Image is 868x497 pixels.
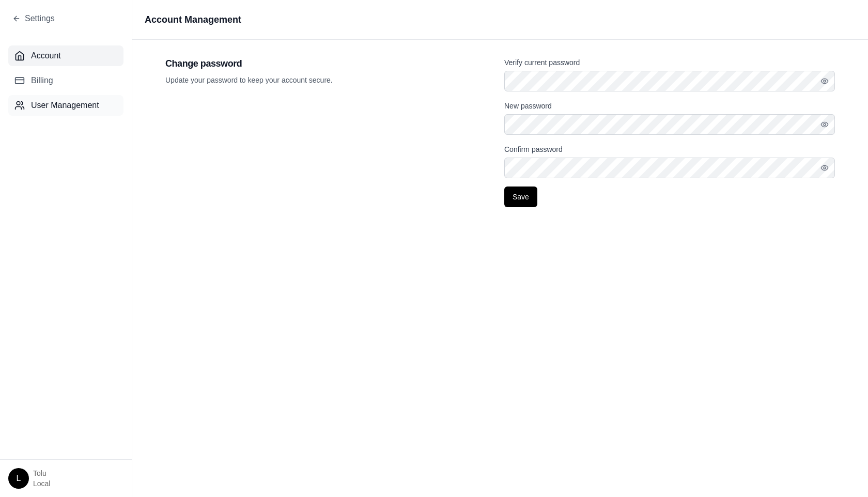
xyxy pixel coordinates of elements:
[31,99,99,112] span: User Management
[8,95,123,116] button: User Management
[31,50,61,62] span: Account
[31,74,53,87] span: Billing
[504,58,580,67] label: Verify current password
[504,145,563,153] label: Confirm password
[8,70,123,91] button: Billing
[25,12,55,25] span: Settings
[8,45,123,66] button: Account
[8,468,29,489] div: L
[33,468,50,478] span: tolu
[165,56,496,71] h2: Change password
[504,102,552,110] label: New password
[33,478,50,489] span: Local
[12,12,55,25] button: Settings
[165,75,496,85] p: Update your password to keep your account secure.
[504,187,537,207] button: Save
